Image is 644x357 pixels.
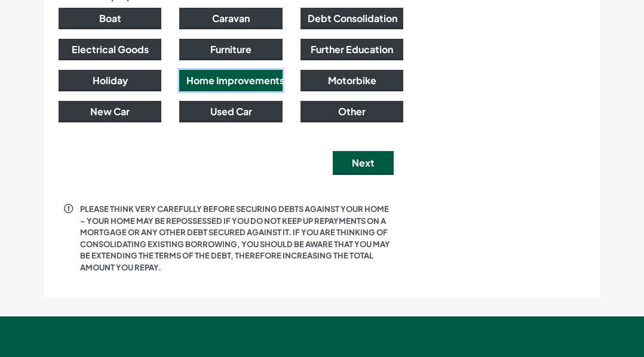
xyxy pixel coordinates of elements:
button: Used Car [179,101,282,122]
button: Further Education [300,39,403,60]
p: PLEASE THINK VERY CAREFULLY BEFORE SECURING DEBTS AGAINST YOUR HOME – YOUR HOME MAY BE REPOSSESSE... [80,204,394,273]
button: Debt Consolidation [300,8,403,29]
button: Boat [59,8,161,29]
button: Caravan [179,8,282,29]
button: Home Improvements [179,70,282,91]
button: Next [333,151,394,175]
button: Electrical Goods [59,39,161,60]
button: Holiday [59,70,161,91]
button: Motorbike [300,70,403,91]
button: Other [300,101,403,122]
button: Furniture [179,39,282,60]
button: New Car [59,101,161,122]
